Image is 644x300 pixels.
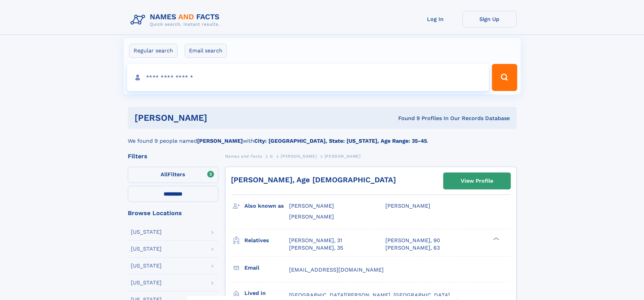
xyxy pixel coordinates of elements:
h3: Email [244,262,289,274]
a: Names and Facts [225,152,262,160]
a: [PERSON_NAME], 31 [289,237,342,244]
div: Browse Locations [128,210,218,216]
a: [PERSON_NAME], Age [DEMOGRAPHIC_DATA] [231,176,396,184]
span: [GEOGRAPHIC_DATA][PERSON_NAME], [GEOGRAPHIC_DATA] [289,292,450,298]
div: Found 9 Profiles In Our Records Database [303,115,510,122]
div: Filters [128,153,218,159]
h3: Lived in [244,287,289,299]
span: [PERSON_NAME] [325,154,361,159]
div: [US_STATE] [131,229,162,235]
span: All [161,171,168,178]
b: City: [GEOGRAPHIC_DATA], State: [US_STATE], Age Range: 35-45 [254,138,427,144]
img: Logo Names and Facts [128,11,225,29]
div: [US_STATE] [131,263,162,269]
label: Email search [185,44,227,58]
input: search input [127,64,489,91]
span: [PERSON_NAME] [289,203,334,209]
a: Log In [408,11,462,27]
span: [PERSON_NAME] [281,154,317,159]
span: [EMAIL_ADDRESS][DOMAIN_NAME] [289,267,384,273]
h3: Also known as [244,200,289,212]
span: G [270,154,273,159]
h3: Relatives [244,235,289,246]
div: [US_STATE] [131,280,162,285]
div: [US_STATE] [131,246,162,252]
a: [PERSON_NAME], 35 [289,244,343,252]
span: [PERSON_NAME] [385,203,430,209]
label: Filters [128,167,218,183]
div: View Profile [461,173,493,189]
button: Search Button [492,64,517,91]
a: View Profile [444,173,510,189]
h1: [PERSON_NAME] [135,114,303,122]
label: Regular search [129,44,177,58]
div: ❯ [492,236,500,241]
span: [PERSON_NAME] [289,213,334,220]
div: We found 9 people named with . [128,129,517,145]
a: G [270,152,273,160]
a: [PERSON_NAME], 63 [385,244,440,252]
b: [PERSON_NAME] [197,138,243,144]
a: [PERSON_NAME], 90 [385,237,440,244]
a: [PERSON_NAME] [281,152,317,160]
a: Sign Up [462,11,517,27]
